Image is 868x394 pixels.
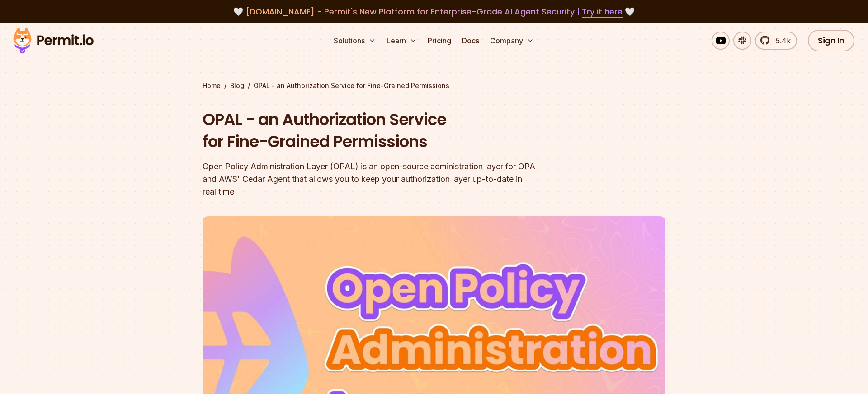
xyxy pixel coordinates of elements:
[424,32,455,50] a: Pricing
[203,81,665,90] div: / /
[203,108,550,153] h1: OPAL - an Authorization Service for Fine-Grained Permissions
[486,32,538,50] button: Company
[245,6,623,17] span: [DOMAIN_NAME] - Permit's New Platform for Enterprise-Grade AI Agent Security |
[383,32,420,50] button: Learn
[22,5,846,18] div: 🤍 🤍
[770,35,791,46] span: 5.4k
[9,25,98,56] img: Permit logo
[755,32,797,50] a: 5.4k
[230,81,244,90] a: Blog
[203,81,221,90] a: Home
[203,160,550,198] div: Open Policy Administration Layer (OPAL) is an open-source administration layer for OPA and AWS' C...
[582,6,623,18] a: Try it here
[458,32,483,50] a: Docs
[808,30,854,51] a: Sign In
[330,32,379,50] button: Solutions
